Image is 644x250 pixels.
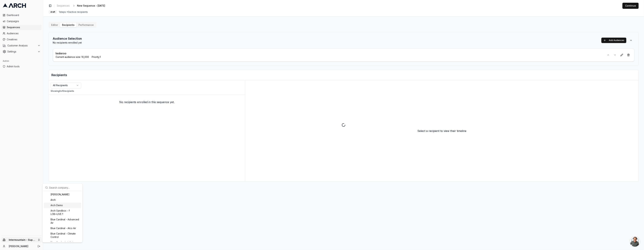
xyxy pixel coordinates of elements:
div: Arch [44,197,81,203]
div: Blue Cardinal - Advanced Air [44,217,81,226]
div: Arch Sandbox - !! LOB=LIVE !! [44,208,81,217]
div: Blue Cardinal - Infinity [US_STATE] Air [44,240,81,248]
div: [PERSON_NAME] [44,192,81,197]
div: Blue Cardinal - Climate Control [44,231,81,240]
div: Blue Cardinal - Alco Air [44,226,81,231]
div: Suggestions [43,191,82,242]
input: Search company... [49,184,80,191]
div: Arch Demo [44,203,81,208]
